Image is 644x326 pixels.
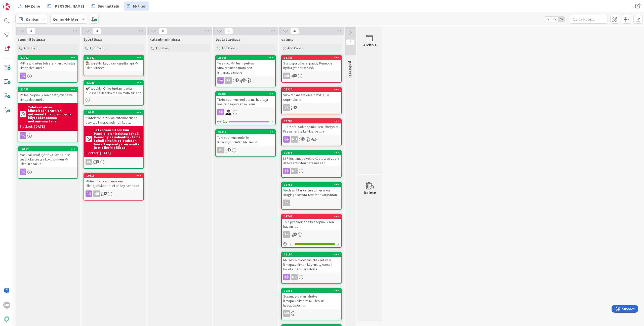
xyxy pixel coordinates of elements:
div: 16153 [18,147,77,151]
a: 19605Kiinteistöhierarkian automaattinen päivitys liimapalvelimen kauttaJatketaan sitten kun Pandi... [84,110,144,169]
div: MH [282,310,341,317]
span: 3 [27,28,35,34]
div: 19515 [84,173,143,178]
span: Add Card... [90,46,106,50]
div: Tieto sopimusroolista ml. huoltaja käsite osapuolen mukana [216,96,275,107]
span: 5 [294,233,297,236]
div: 23580 [84,81,143,85]
span: 4 [235,78,239,82]
a: 20641Y-säätiö: M-filesin pelkän vuokrahinnan tuominen liimapalvelimelleRK [215,55,276,87]
div: Blocked: [20,124,33,129]
div: Y-säätiö: M-filesin pelkän vuokrahinnan tuominen liimapalvelimelle [216,60,275,76]
span: 1 [96,160,99,163]
div: MH [93,190,100,197]
div: 21451Mfiles: Sopimuksen päättymispäivä liimapalvelimelle [18,87,77,103]
div: 21247🕵️‍♂️ Weekly: käydään logeilta läpi M-Files-virheet [84,55,143,71]
div: 20783Tuotanto: Solusopimuksen lähetys M-Filesiin ei vie kaikkia tietoja [282,119,341,135]
div: Statuspäivitys ei päädy Kennolle ltpilot-ympäristössä [282,60,341,71]
div: 22812Tuki sopimusrooleille Kosilan/PSOAS:n M-Filesiin [216,130,275,145]
div: [DATE] [34,124,45,129]
a: [PERSON_NAME] [45,2,87,11]
b: Tehdään ensin kiinteistöhierarkian automaattinen päivitys ja käytetään samaa mekanismia tähän [28,105,76,123]
span: 0 / 1 [222,119,227,124]
div: 22824 [284,88,341,91]
div: 17914M-Files-liimapalvelin: Käytetään zodia API-vastausten parsimiseen [282,151,341,166]
div: Mfiles: Sopimuksen päättymispäivä liimapalvelimelle [18,92,77,103]
a: 23580🚀 Weekly: Onko tuotannointia tulossa? Ollaanko me valmiita siihen? [84,80,144,106]
div: M-Files-liimapalvelin: Käytetään zodia API-vastausten parsimiseen [282,155,341,166]
div: 22303 [218,92,275,96]
div: 19756 [282,182,341,187]
div: 21451 [18,87,77,92]
div: RK [283,200,290,206]
span: katselmoinnissa [149,37,180,42]
div: MK [282,168,341,174]
div: M-Files: Kiinteistöhierarkian cachetus liimapalvelimella [18,60,77,71]
a: 21242M-Files: Kiinteistöhierarkian cachetus liimapalvelimella [18,55,78,83]
div: RK [84,159,143,165]
a: 22824Vuokran määrä oikein PSOAS:n sopimuksiinVK [281,87,342,114]
a: 19551Sopimus-datan lähetys liimapalvelimelta M-Filesiin: lisäoptimoinnitMH [281,288,342,320]
div: 19515Mfiles: Tieto sopimuksen allekirjoituksesta ei päädy Kennoon [84,173,143,189]
img: Visit kanbanzone.com [3,3,10,10]
div: MH [283,73,290,79]
span: 2 [294,74,297,77]
div: Tuki sopimusrooleille Kosilan/PSOAS:n M-Filesiin [216,134,275,145]
span: 5 [242,78,246,82]
div: 22812 [216,130,275,134]
span: Kanban [26,16,39,22]
img: avatar [3,316,10,323]
span: [PERSON_NAME] [54,3,84,9]
div: 19551Sopimus-datan lähetys liimapalvelimelta M-Filesiin: lisäoptimoinnit [282,288,341,309]
div: MH [282,73,341,79]
div: Viedään TA:n kiinteistöhierarkia stagingpilotista TA:n testivarastoon [282,187,341,198]
div: [DATE] [100,150,111,156]
div: Delete [364,189,376,195]
div: 🕵️‍♂️ Weekly: käydään logeilta läpi M-Files-virheet [84,60,143,71]
div: VK [283,104,290,111]
div: 20783 [284,119,341,123]
span: Add Card... [287,46,303,50]
div: 16148 [282,55,341,60]
div: 19154 [284,253,341,256]
input: Quick Filter... [570,15,608,24]
div: 22812 [218,130,275,134]
div: 23580 [86,81,143,85]
span: 1 [301,137,305,141]
b: Kenno-M-files [53,17,79,22]
div: 19756 [284,183,341,186]
span: 3x [558,17,565,22]
div: RK [86,159,92,165]
div: MT [216,109,275,115]
div: MH [291,136,298,143]
a: 19515Mfiles: Tieto sopimuksen allekirjoituksesta ei päädy KennoonMH [84,173,144,201]
div: 21242 [20,56,77,59]
span: 1 [294,106,297,109]
span: Add Card... [221,46,237,50]
div: Tuotanto: Solusopimuksen lähetys M-Filesiin ei vie kaikkia tietoja [282,123,341,135]
div: 21247 [86,56,143,59]
div: 16153Manuaalisesti ajettava Kenno-e2e-testi joka testaa koko putken M-Filesiin saakka [18,147,77,167]
div: Kiinteistöhierarkian automaattinen päivitys liimapalvelimen kautta [84,115,143,126]
div: RK [225,77,232,84]
a: 19756Viedään TA:n kiinteistöhierarkia stagingpilotista TA:n testivarastoonRK [281,182,342,210]
div: Vuokran määrä oikein PSOAS:n sopimuksiin [282,92,341,103]
div: 22824 [282,87,341,92]
div: TA:n pysäköintipaikkasopimuksen havainnot [282,219,341,230]
div: MH [283,310,290,317]
span: 2x [551,17,558,22]
div: 18745TA:n pysäköintipaikkasopimuksen havainnot [282,214,341,230]
span: Add Card... [155,46,172,50]
a: 21451Mfiles: Sopimuksen päättymispäivä liimapalvelimelleTehdään ensin kiinteistöhierarkian automa... [18,87,78,142]
div: VK [282,104,341,111]
span: 1 [104,192,107,195]
div: 19551 [282,288,341,293]
span: 4 [93,28,101,34]
div: M-Files: Noudetaan aliakset vain liimapalvelimen käynnistyksessä kaikille tietovarastoille [282,257,341,272]
span: suunnittelussa [18,37,45,42]
span: M-Files [133,3,146,9]
div: MH [282,136,341,143]
div: 19515 [86,174,143,177]
span: 1 [228,148,231,151]
div: 19154 [282,252,341,257]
